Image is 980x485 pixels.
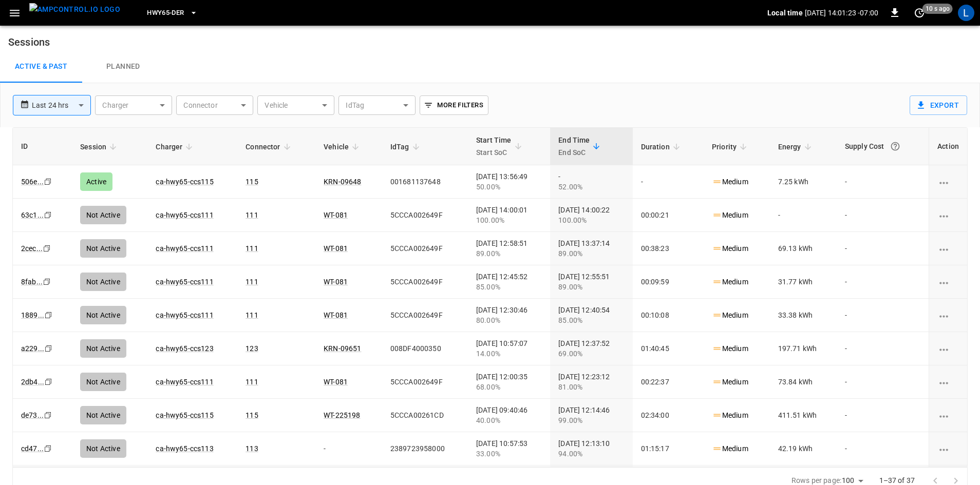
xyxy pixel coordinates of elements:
[382,265,468,299] td: 5CCCA002649F
[558,215,624,225] div: 100.00%
[156,411,213,419] a: ca-hwy65-ccs115
[886,137,904,156] button: The cost of your charging session based on your supply rates
[382,332,468,365] td: 008DF4000350
[80,339,126,358] div: Not Active
[476,134,525,159] span: Start TimeStart SoC
[558,282,624,292] div: 89.00%
[837,232,929,265] td: -
[837,399,929,432] td: -
[246,211,258,219] a: 111
[246,444,258,453] a: 113
[476,215,542,225] div: 100.00%
[21,411,44,419] a: de73...
[147,7,184,19] span: HWY65-DER
[911,5,928,21] button: set refresh interval
[246,311,258,319] a: 111
[21,344,44,353] a: a229...
[29,3,120,16] img: ampcontrol.io logo
[156,444,213,453] a: ca-hwy65-ccs113
[778,141,815,153] span: Energy
[476,449,542,459] div: 33.00%
[42,243,52,254] div: copy
[937,443,959,454] div: charging session options
[767,8,803,18] p: Local time
[770,332,837,365] td: 197.71 kWh
[558,134,603,159] span: End TimeEnd SoC
[558,271,624,292] div: [DATE] 12:55:51
[558,205,624,225] div: [DATE] 14:00:22
[21,244,43,253] a: 2cec...
[558,238,624,259] div: [DATE] 13:37:14
[937,310,959,320] div: charging session options
[770,165,837,199] td: 7.25 kWh
[837,265,929,299] td: -
[21,378,44,386] a: 2db4...
[558,348,624,359] div: 69.00%
[476,438,542,459] div: [DATE] 10:57:53
[937,377,959,387] div: charging session options
[43,209,53,221] div: copy
[246,278,258,286] a: 111
[712,277,748,287] p: Medium
[837,299,929,332] td: -
[633,332,704,365] td: 01:40:45
[476,171,542,192] div: [DATE] 13:56:49
[32,95,91,115] div: Last 24 hrs
[315,432,382,465] td: -
[770,299,837,332] td: 33.38 kWh
[558,372,624,392] div: [DATE] 12:23:12
[156,244,213,253] a: ca-hwy65-ccs111
[837,365,929,399] td: -
[476,282,542,292] div: 85.00%
[382,199,468,232] td: 5CCCA002649F
[324,141,362,153] span: Vehicle
[837,432,929,465] td: -
[476,146,512,159] p: Start SoC
[21,311,44,319] a: 1889...
[246,344,258,353] a: 123
[43,410,53,421] div: copy
[633,232,704,265] td: 00:38:23
[82,50,164,83] a: Planned
[476,134,512,159] div: Start Time
[558,146,590,159] p: End SoC
[42,276,52,287] div: copy
[156,211,213,219] a: ca-hwy65-ccs111
[156,344,213,353] a: ca-hwy65-ccs123
[558,438,624,459] div: [DATE] 12:13:10
[558,305,624,325] div: [DATE] 12:40:54
[324,311,348,319] a: WT-081
[770,365,837,399] td: 73.84 kWh
[324,378,348,386] a: WT-081
[937,177,959,187] div: charging session options
[80,206,126,224] div: Not Active
[476,338,542,359] div: [DATE] 10:57:07
[80,172,112,191] div: Active
[712,210,748,221] p: Medium
[80,373,126,391] div: Not Active
[246,141,293,153] span: Connector
[324,178,361,186] a: KRN-09648
[558,415,624,425] div: 99.00%
[246,178,258,186] a: 115
[633,199,704,232] td: 00:00:21
[805,8,878,18] p: [DATE] 14:01:23 -07:00
[382,432,468,465] td: 2389723958000
[712,377,748,387] p: Medium
[80,239,126,258] div: Not Active
[712,243,748,254] p: Medium
[476,415,542,425] div: 40.00%
[44,376,54,387] div: copy
[390,141,423,153] span: IdTag
[382,165,468,199] td: 001681137648
[476,305,542,325] div: [DATE] 12:30:46
[770,432,837,465] td: 42.19 kWh
[837,332,929,365] td: -
[770,399,837,432] td: 411.51 kWh
[382,399,468,432] td: 5CCCA00261CD
[712,343,748,354] p: Medium
[929,128,967,165] th: Action
[420,95,488,115] button: More Filters
[80,439,126,458] div: Not Active
[80,406,126,424] div: Not Active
